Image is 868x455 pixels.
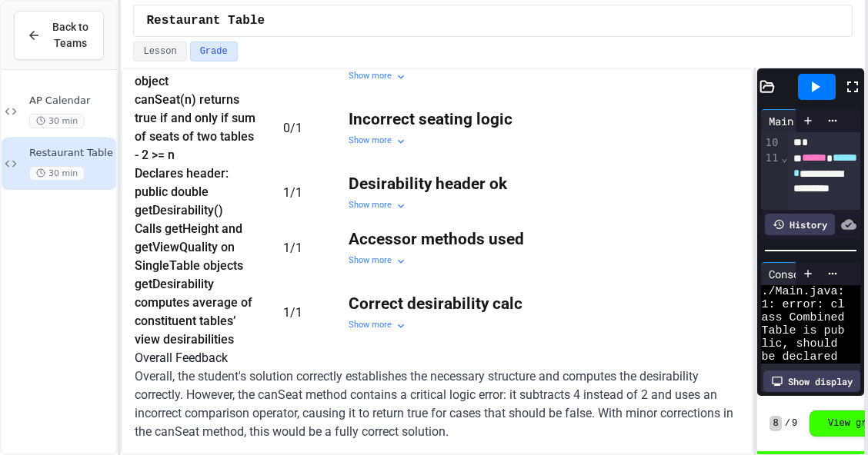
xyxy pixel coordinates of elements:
div: Console [761,262,839,285]
span: 1 [283,184,290,199]
div: getDesirability computes average of constituent tables’ view desirabilities [135,275,255,349]
span: Table is pub [761,324,844,337]
span: 1 [283,240,290,254]
strong: Accessor methods used [349,230,524,248]
div: 10 [761,135,780,151]
div: Main.java [761,109,851,132]
p: Overall, the student's solution correctly establishes the necessary structure and computes the de... [135,367,739,441]
div: Show display [763,370,860,392]
span: / 1 [290,304,302,319]
span: / 1 [290,184,302,199]
div: 11 [761,151,780,213]
div: Declares header: public double getDesirability() [135,164,255,220]
div: canSeat(n) returns true if and only if sum of seats of two tables - 2 >= n [135,91,255,164]
span: 30 min [29,114,85,128]
button: Lesson [133,42,186,61]
button: Grade [190,42,238,61]
div: Show more [349,135,694,148]
div: Show more [349,319,694,332]
strong: Incorrect seating logic [349,110,512,128]
span: ass Combined [761,311,844,324]
div: Console [761,266,820,282]
div: Calls getHeight and getViewQuality on SingleTable objects [135,220,255,275]
span: / [785,417,790,430]
span: 0 [283,120,290,135]
span: 9 [792,417,797,430]
span: Restaurant Table [29,147,113,160]
div: History [765,214,835,235]
span: Back to Teams [50,19,91,51]
div: Show more [349,70,694,83]
strong: Desirability header ok [349,174,507,193]
span: lic, should [761,337,837,350]
h6: Overall Feedback [135,349,739,367]
span: ./Main.java: [761,285,844,298]
span: / 1 [290,120,302,135]
span: 8 [770,416,781,431]
span: AP Calendar [29,95,113,108]
span: 1: error: cl [761,298,844,311]
div: Show more [349,254,694,267]
span: 30 min [29,166,85,181]
strong: Correct desirability calc [349,294,522,313]
span: / 1 [290,240,302,254]
div: Main.java [761,113,832,129]
span: Fold line [780,151,788,164]
div: Show more [349,199,694,212]
span: be declared [761,350,837,364]
span: Restaurant Table [146,12,265,30]
button: Back to Teams [14,11,104,60]
span: 1 [283,304,290,319]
